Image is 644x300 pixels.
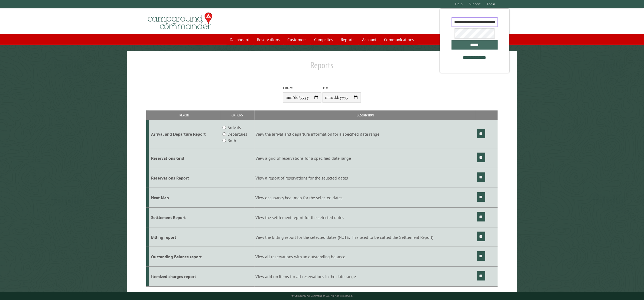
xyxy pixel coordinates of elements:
[381,34,418,45] a: Communications
[227,131,247,137] label: Departures
[146,11,214,32] img: Campground Commander
[359,34,380,45] a: Account
[220,110,255,120] th: Options
[149,267,220,286] td: Itemized charges report
[146,60,497,75] h1: Reports
[284,34,310,45] a: Customers
[255,227,476,247] td: View the billing report for the selected dates (NOTE: This used to be called the Settlement Report)
[311,34,337,45] a: Campsites
[227,124,241,131] label: Arrivals
[323,85,361,90] label: To:
[291,294,353,298] small: © Campground Commander LLC. All rights reserved.
[338,34,358,45] a: Reports
[149,110,220,120] th: Report
[255,168,476,188] td: View a report of reservations for the selected dates
[149,168,220,188] td: Reservations Report
[255,148,476,168] td: View a grid of reservations for a specified date range
[255,188,476,208] td: View occupancy heat map for the selected dates
[149,247,220,267] td: Oustanding Balance report
[149,227,220,247] td: Billing report
[227,137,236,144] label: Both
[255,267,476,286] td: View add on items for all reservations in the date range
[254,34,283,45] a: Reservations
[255,110,476,120] th: Description
[149,148,220,168] td: Reservations Grid
[149,120,220,148] td: Arrival and Departure Report
[227,34,253,45] a: Dashboard
[255,247,476,267] td: View all reservations with an outstanding balance
[149,188,220,208] td: Heat Map
[255,207,476,227] td: View the settlement report for the selected dates
[255,120,476,148] td: View the arrival and departure information for a specified date range
[149,207,220,227] td: Settlement Report
[283,85,321,90] label: From:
